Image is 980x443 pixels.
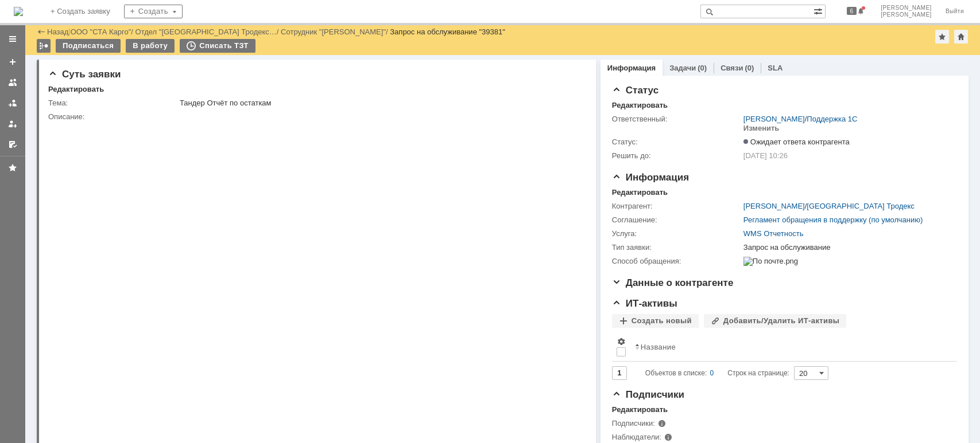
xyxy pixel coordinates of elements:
[743,215,923,224] a: Регламент обращения в поддержку (по умолчанию)
[745,64,754,72] div: (0)
[48,85,104,94] div: Редактировать
[180,99,579,108] div: Тандер Отчёт по остаткам
[3,135,22,154] a: Мои согласования
[612,101,668,110] div: Редактировать
[743,115,805,123] a: [PERSON_NAME]
[124,5,183,18] div: Создать
[814,5,825,16] span: Расширенный поиск
[612,188,668,197] div: Редактировать
[954,30,968,44] div: Сделать домашней страницей
[935,30,949,44] div: Добавить в избранное
[390,28,505,36] div: Запрос на обслуживание "39381"
[281,28,386,36] a: Сотрудник "[PERSON_NAME]"
[612,151,741,160] div: Решить до:
[48,99,177,108] div: Тема:
[743,138,850,146] span: Ожидает ответа контрагента
[743,257,798,266] img: По почте.png
[743,202,915,211] div: /
[612,138,741,147] div: Статус:
[14,7,23,16] img: logo
[612,215,741,225] div: Соглашение:
[47,28,68,36] a: Назад
[612,433,727,442] div: Наблюдатели:
[698,64,707,72] div: (0)
[3,94,22,112] a: Заявки в моей ответственности
[881,11,932,18] span: [PERSON_NAME]
[612,85,659,96] span: Статус
[743,124,780,133] div: Изменить
[3,53,22,71] a: Создать заявку
[768,64,783,72] a: SLA
[281,28,390,36] div: /
[3,115,22,133] a: Мои заявки
[68,27,70,36] div: |
[612,243,741,252] div: Тип заявки:
[807,202,914,210] a: [GEOGRAPHIC_DATA] Тродекс
[743,243,951,252] div: Запрос на обслуживание
[612,202,741,211] div: Контрагент:
[881,5,932,11] span: [PERSON_NAME]
[612,419,727,428] div: Подписчики:
[641,343,676,351] div: Название
[612,277,734,288] span: Данные о контрагенте
[135,28,281,36] div: /
[37,39,51,53] div: Работа с массовостью
[612,172,689,183] span: Информация
[721,64,743,72] a: Связи
[612,229,741,238] div: Услуга:
[847,7,857,15] span: 6
[71,28,135,36] div: /
[743,229,804,238] a: WMS Отчетность
[3,73,22,92] a: Заявки на командах
[645,366,789,380] i: Строк на странице:
[48,69,121,80] span: Суть заявки
[607,64,656,72] a: Информация
[71,28,131,36] a: ООО "СТА Карго"
[710,366,714,380] div: 0
[743,115,858,124] div: /
[612,298,677,309] span: ИТ-активы
[14,7,23,16] a: Перейти на домашнюю страницу
[135,28,277,36] a: Отдел "[GEOGRAPHIC_DATA] Тродекс…
[807,115,857,123] a: Поддержка 1С
[630,332,948,362] th: Название
[612,115,741,124] div: Ответственный:
[612,405,668,414] div: Редактировать
[743,202,805,210] a: [PERSON_NAME]
[645,369,707,377] span: Объектов в списке:
[617,337,626,346] span: Настройки
[612,257,741,266] div: Способ обращения:
[48,112,581,121] div: Описание:
[743,151,788,160] span: [DATE] 10:26
[612,389,684,400] span: Подписчики
[669,64,696,72] a: Задачи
